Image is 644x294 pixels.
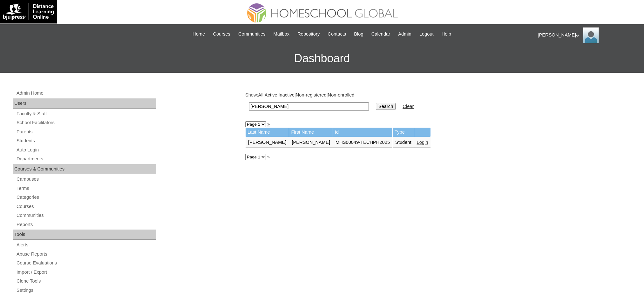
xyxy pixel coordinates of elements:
[289,128,333,137] td: First Name
[193,30,205,38] span: Home
[395,30,415,38] a: Admin
[265,92,277,97] a: Active
[416,30,437,38] a: Logout
[351,30,366,38] a: Blog
[442,30,451,38] span: Help
[376,103,396,110] input: Search
[267,154,270,159] a: »
[333,128,392,137] td: Id
[333,137,392,148] td: MHS00049-TECHPH2025
[328,92,355,97] a: Non-enrolled
[245,92,560,114] div: Show: | | | |
[267,122,270,127] a: »
[583,27,599,43] img: Ariane Ebuen
[246,137,289,148] td: [PERSON_NAME]
[16,110,156,118] a: Faculty & Staff
[393,137,414,148] td: Student
[16,175,156,183] a: Campuses
[235,30,269,38] a: Communities
[438,30,454,38] a: Help
[16,211,156,219] a: Communities
[16,221,156,229] a: Reports
[16,241,156,249] a: Alerts
[3,44,641,73] h3: Dashboard
[16,128,156,136] a: Parents
[16,146,156,154] a: Auto Login
[189,30,208,38] a: Home
[296,92,327,97] a: Non-registered
[297,30,320,38] span: Repository
[13,98,156,109] div: Users
[393,128,414,137] td: Type
[210,30,234,38] a: Courses
[274,30,290,38] span: Mailbox
[16,259,156,267] a: Course Evaluations
[16,268,156,276] a: Import / Export
[238,30,266,38] span: Communities
[294,30,323,38] a: Repository
[16,250,156,258] a: Abuse Reports
[13,230,156,240] div: Tools
[258,92,263,97] a: All
[417,140,428,145] a: Login
[398,30,411,38] span: Admin
[246,128,289,137] td: Last Name
[13,164,156,174] div: Courses & Communities
[324,30,349,38] a: Contacts
[538,27,638,43] div: [PERSON_NAME]
[289,137,333,148] td: [PERSON_NAME]
[328,30,346,38] span: Contacts
[419,30,434,38] span: Logout
[403,104,414,109] a: Clear
[16,119,156,127] a: School Facilitators
[16,193,156,201] a: Categories
[270,30,293,38] a: Mailbox
[278,92,295,97] a: Inactive
[371,30,390,38] span: Calendar
[213,30,230,38] span: Courses
[16,137,156,145] a: Students
[3,3,54,20] img: logo-white.png
[16,277,156,285] a: Clone Tools
[354,30,363,38] span: Blog
[368,30,393,38] a: Calendar
[16,155,156,163] a: Departments
[16,184,156,192] a: Terms
[16,89,156,97] a: Admin Home
[249,102,369,111] input: Search
[16,203,156,210] a: Courses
